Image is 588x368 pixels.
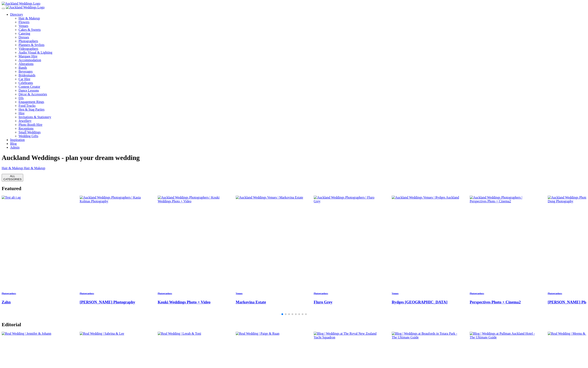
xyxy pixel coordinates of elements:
swiper-slide: 1 / 12 [2,166,586,170]
img: Auckland Weddings Venues | Rydges Auckland [392,196,459,199]
a: Audio Visual & Lighting [19,51,586,54]
span: Hair & Makeup [2,166,23,170]
a: Hen & Stag Parties [19,108,44,111]
img: Auckland Weddings Photographers | Fluro Grey [314,196,382,203]
img: Blog | Weddings at Beaufords in Totara Park - The Ultimate Guide [392,332,460,339]
img: Auckland Weddings Photographers | Kasia Kolmas Photography [80,196,148,203]
span: Hair & Makeup [24,166,45,170]
a: Bridesmaids [19,73,35,77]
a: Marquee Hire [19,54,586,58]
img: Blog | Weddings at Pullman Auckland Hotel - The Ultimate Guide [470,332,538,339]
a: Dresses [19,35,586,39]
img: Auckland Weddings Logo [2,2,40,5]
a: Blog [10,142,17,145]
img: Real Wedding | Jennifer & Johann [2,332,51,336]
a: Directory [10,13,23,16]
a: Auckland Weddings Photographers | Fluro Grey Photographers Fluro Grey [314,196,382,304]
img: Real Wedding | Paige & Ruan [236,332,279,336]
a: Jewellery [19,119,31,123]
a: DJs [19,96,24,100]
a: Catering [19,32,586,35]
h6: Venues [392,292,460,295]
a: Auckland Weddings Photographers | Kouki Weddings Photo + Video Photographers Kouki Weddings Photo... [158,196,226,304]
h3: Fluro Grey [314,300,382,304]
a: Venues [19,24,586,28]
img: Auckland Weddings Logo [6,5,44,9]
button: ALLCATEGORIES [2,174,23,181]
a: Photo Booth Hire [19,123,42,126]
h3: [PERSON_NAME] Photography [80,300,148,304]
h3: Kouki Weddings Photo + Video [158,300,226,304]
a: Photographers [19,39,586,43]
a: Celebrants [19,81,33,85]
a: Food Trucks [19,104,35,107]
img: Blog | Weddings at The Royal New Zealand Yacht Squadron [314,332,382,339]
a: Admin [10,146,19,149]
a: Wedding Gifts [19,134,38,138]
a: Test alt t ag Photographers Zahn [2,196,70,304]
swiper-slide: 5 / 28 [314,196,382,318]
a: Alterations [19,62,34,66]
h6: Photographers [2,292,70,295]
a: Videographers [19,47,586,51]
a: Car Hire [19,77,30,81]
a: Hire [19,111,24,115]
a: Auckland Weddings Photographers | Perspectives Photo + Cinema2 Photographers Perspectives Photo +... [470,196,538,304]
img: Auckland Weddings Photographers | Perspectives Photo + Cinema2 [470,196,538,203]
a: Invitations & Stationery [19,115,51,119]
img: Auckland Weddings Venues | Markovina Estate [236,196,303,199]
h2: Editorial [2,322,586,327]
img: Real Wedding | Leeah & Toni [158,332,201,336]
h3: Perspectives Photo + Cinema2 [470,300,538,304]
h6: Photographers [470,292,538,295]
a: Auckland Weddings Venues | Markovina Estate Venues Markovina Estate [236,196,304,304]
swiper-slide: 6 / 28 [392,196,460,318]
a: Auckland Weddings Photographers | Kasia Kolmas Photography Photographers [PERSON_NAME] Photography [80,196,148,304]
h2: Featured [2,186,586,191]
h3: Markovina Estate [236,300,304,304]
img: Auckland Weddings Photographers | Kouki Weddings Photo + Video [158,196,226,203]
button: Menu [2,8,5,9]
a: Hair & Makeup Hair & Makeup [2,166,586,170]
swiper-slide: 1 / 28 [2,196,70,318]
a: Dance Lessons [19,89,39,92]
a: Bands [19,66,27,69]
a: Small Weddings [19,130,41,134]
swiper-slide: 4 / 28 [236,196,304,318]
h1: Auckland Weddings - plan your dream wedding [2,154,586,162]
swiper-slide: 2 / 28 [80,196,148,318]
a: Engagement Rings [19,100,44,104]
a: Hair & Makeup [19,16,586,20]
a: Accommodation [19,58,41,62]
h6: Photographers [158,292,226,295]
a: Beverages [19,70,33,73]
a: Receptions [19,127,34,130]
a: Auckland Weddings Venues | Rydges Auckland Venues Rydges [GEOGRAPHIC_DATA] [392,196,460,304]
img: Test alt t ag [2,196,21,199]
h3: Rydges [GEOGRAPHIC_DATA] [392,300,460,304]
h6: Photographers [80,292,148,295]
h6: Photographers [314,292,382,295]
swiper-slide: 3 / 28 [158,196,226,318]
img: Real Wedding | Sabrina & Lee [80,332,124,336]
a: Cakes & Sweets [19,28,586,32]
h3: Zahn [2,300,70,304]
a: Inspiration [10,138,25,142]
h6: Venues [236,292,304,295]
a: Content Creator [19,85,40,88]
div: ALL CATEGORIES [3,175,22,181]
a: Flowers [19,20,586,24]
swiper-slide: 7 / 28 [470,196,538,318]
a: Décor & Accessories [19,92,47,96]
a: Planners & Stylists [19,43,586,47]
